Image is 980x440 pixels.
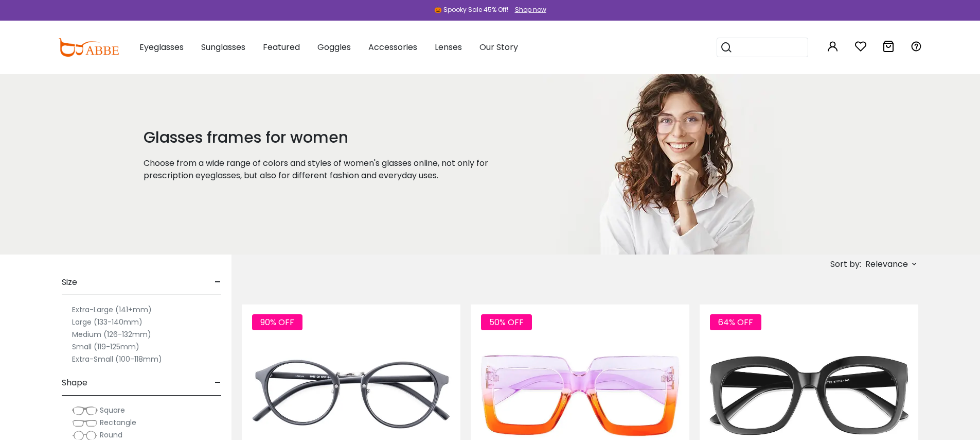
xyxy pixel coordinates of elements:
[317,41,351,53] span: Goggles
[144,157,518,182] p: Choose from a wide range of colors and styles of women's glasses online, not only for prescriptio...
[100,430,122,440] span: Round
[144,128,518,147] h1: Glasses frames for women
[479,41,518,53] span: Our Story
[368,41,417,53] span: Accessories
[72,353,162,365] label: Extra-Small (100-118mm)
[100,405,125,415] span: Square
[100,417,136,428] span: Rectangle
[435,41,462,53] span: Lenses
[830,258,861,270] span: Sort by:
[215,370,221,395] span: -
[72,341,139,353] label: Small (119-125mm)
[72,328,151,341] label: Medium (126-132mm)
[434,5,508,14] div: 🎃 Spooky Sale 45% Off!
[201,41,245,53] span: Sunglasses
[215,270,221,295] span: -
[263,41,300,53] span: Featured
[252,314,302,330] span: 90% OFF
[62,370,87,395] span: Shape
[72,303,152,316] label: Extra-Large (141+mm)
[72,316,142,328] label: Large (133-140mm)
[510,5,546,14] a: Shop now
[139,41,184,53] span: Eyeglasses
[58,38,119,57] img: abbeglasses.com
[543,74,805,255] img: glasses frames for women
[72,418,98,428] img: Rectangle.png
[72,405,98,416] img: Square.png
[515,5,546,14] div: Shop now
[62,270,77,295] span: Size
[865,255,908,274] span: Relevance
[710,314,761,330] span: 64% OFF
[481,314,532,330] span: 50% OFF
